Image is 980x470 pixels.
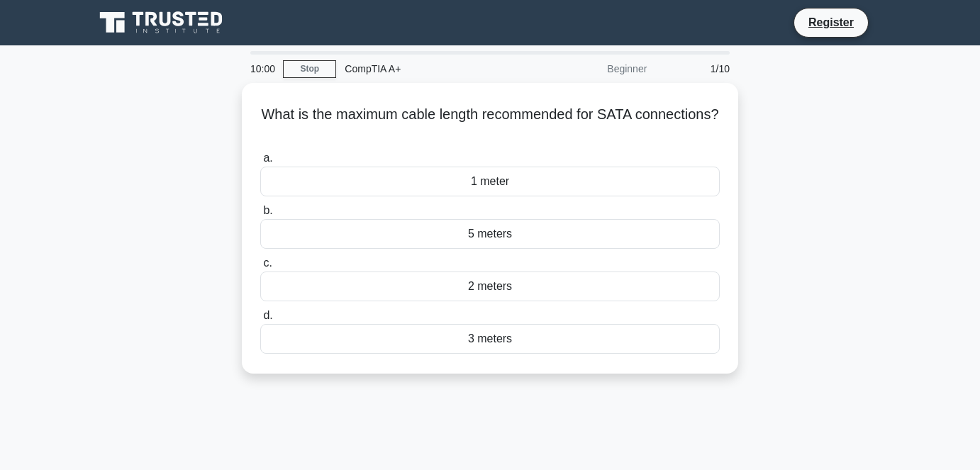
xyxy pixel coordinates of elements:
[263,257,272,269] span: c.
[259,106,721,141] h5: What is the maximum cable length recommended for SATA connections?
[260,272,720,301] div: 2 meters
[260,324,720,354] div: 3 meters
[283,60,336,78] a: Stop
[263,204,272,216] span: b.
[260,219,720,249] div: 5 meters
[242,55,283,83] div: 10:00
[263,309,272,321] span: d.
[800,13,862,31] a: Register
[263,152,272,164] span: a.
[531,55,655,83] div: Beginner
[655,55,738,83] div: 1/10
[260,167,720,196] div: 1 meter
[336,55,531,83] div: CompTIA A+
